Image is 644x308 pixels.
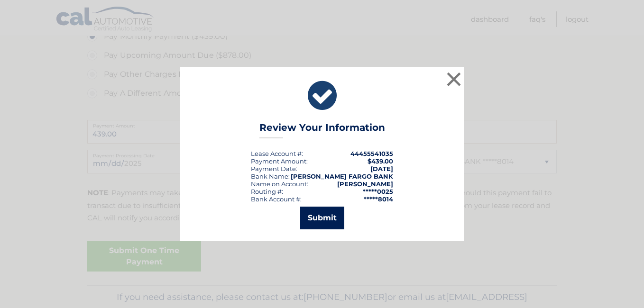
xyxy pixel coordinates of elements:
[368,157,393,165] span: $439.00
[251,150,303,157] div: Lease Account #:
[251,188,283,195] div: Routing #:
[444,70,463,89] button: ×
[350,150,393,157] strong: 44455541035
[251,172,290,180] div: Bank Name:
[251,195,302,203] div: Bank Account #:
[251,157,308,165] div: Payment Amount:
[259,122,385,138] h3: Review Your Information
[370,165,393,172] span: [DATE]
[251,165,296,172] span: Payment Date
[251,180,308,188] div: Name on Account:
[251,165,297,172] div: :
[300,207,344,229] button: Submit
[291,172,393,180] strong: [PERSON_NAME] FARGO BANK
[337,180,393,188] strong: [PERSON_NAME]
